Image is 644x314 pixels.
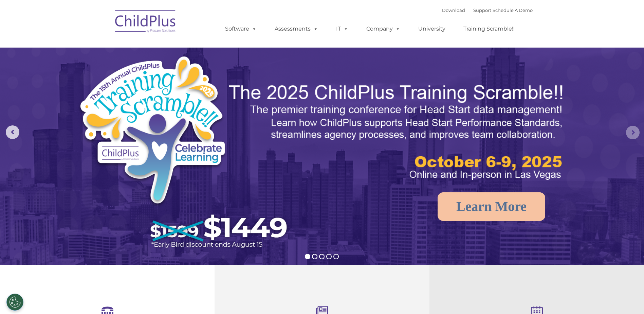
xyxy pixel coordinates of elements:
a: Schedule A Demo [493,7,533,13]
font: | [442,7,533,13]
span: Phone number [94,73,123,78]
a: IT [329,22,355,36]
a: Software [218,22,263,36]
span: Last name [94,45,115,50]
a: Download [442,7,465,13]
a: Training Scramble!! [457,22,521,36]
a: University [411,22,452,36]
iframe: Chat Widget [533,241,644,314]
a: Assessments [268,22,325,36]
a: Learn More [438,192,545,221]
img: ChildPlus by Procare Solutions [112,5,180,39]
a: Company [360,22,407,36]
button: Cookies Settings [6,294,23,311]
a: Support [473,7,491,13]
